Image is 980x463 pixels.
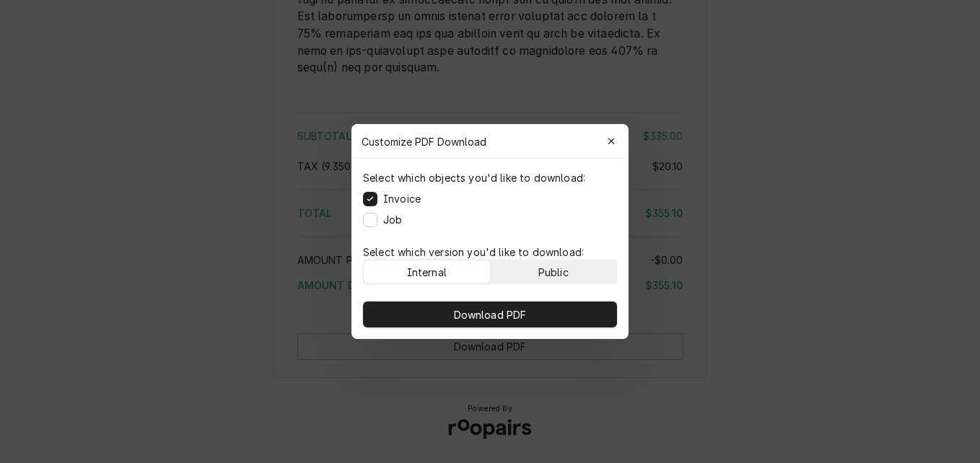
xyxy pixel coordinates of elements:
p: Select which version you'd like to download: [363,244,617,260]
div: Public [538,265,569,280]
div: Customize PDF Download [351,124,629,159]
span: Download PDF [451,307,530,322]
div: Internal [407,265,447,280]
p: Select which objects you'd like to download: [363,170,585,185]
label: Job [383,212,402,227]
label: Invoice [383,191,421,206]
button: Download PDF [363,301,617,327]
